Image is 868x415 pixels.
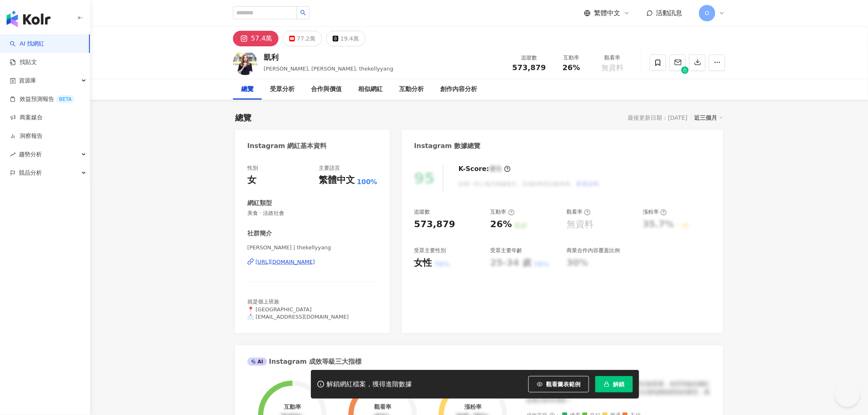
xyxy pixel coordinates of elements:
div: 觀看率 [597,54,628,62]
div: 女 [247,174,256,187]
div: 互動率 [284,404,301,410]
span: 100% [357,178,377,187]
div: 漲粉率 [464,404,482,410]
div: 漲粉率 [643,208,667,216]
div: 網紅類型 [247,199,272,207]
a: 效益預測報告BETA [10,95,75,103]
a: 找貼文 [10,58,37,66]
div: 女性 [414,257,432,269]
div: 受眾主要性別 [414,247,446,254]
div: 互動率 [556,54,587,62]
a: [URL][DOMAIN_NAME] [247,258,377,266]
a: 洞察報告 [10,132,43,140]
div: 繁體中文 [319,174,355,187]
button: 77.2萬 [283,31,322,46]
div: 總覽 [235,112,251,123]
div: Instagram 成效等級三大指標 [247,357,361,366]
div: 57.4萬 [251,33,272,44]
div: Instagram 網紅基本資料 [247,141,327,150]
div: 合作與價值 [311,84,342,94]
span: [PERSON_NAME] | thekellyyang [247,244,377,251]
span: 資源庫 [19,71,36,90]
span: 競品分析 [19,164,42,182]
div: 互動分析 [399,84,424,94]
span: O [705,9,709,18]
div: 相似網紅 [358,84,383,94]
span: search [300,10,306,16]
div: 追蹤數 [512,54,546,62]
div: 77.2萬 [297,33,315,44]
div: 573,879 [414,218,455,231]
span: 美食 · 法政社會 [247,210,377,217]
div: 創作內容分析 [440,84,477,94]
div: 總覽 [241,84,254,94]
img: KOL Avatar [233,50,258,75]
div: 性別 [247,164,258,172]
div: 受眾分析 [270,84,295,94]
span: 活動訊息 [656,9,683,17]
button: 57.4萬 [233,31,279,46]
div: K-Score : [459,164,511,173]
span: 繁體中文 [594,9,620,18]
a: 商案媒合 [10,114,43,122]
div: 近三個月 [694,112,723,123]
img: logo [7,11,50,27]
a: searchAI 找網紅 [10,40,44,48]
span: [PERSON_NAME], [PERSON_NAME], thekellyyang [264,66,393,72]
div: Instagram 數據總覽 [414,141,481,150]
div: AI [247,358,267,366]
div: 無資料 [566,218,594,231]
div: 最後更新日期：[DATE] [628,114,688,121]
div: 互動率 [490,208,514,216]
div: 凱利 [264,52,393,62]
div: 追蹤數 [414,208,430,216]
span: 趨勢分析 [19,145,42,164]
button: 觀看圖表範例 [528,376,589,392]
span: rise [10,152,16,157]
button: 解鎖 [595,376,633,392]
div: 26% [490,218,512,231]
span: 解鎖 [613,381,624,388]
span: 就是個上班族 📍 [GEOGRAPHIC_DATA] 📩 [EMAIL_ADDRESS][DOMAIN_NAME] [247,299,349,319]
div: 商業合作內容覆蓋比例 [566,247,620,254]
div: 社群簡介 [247,229,272,238]
span: 無資料 [601,64,624,72]
div: [URL][DOMAIN_NAME] [256,258,315,266]
div: 觀看率 [374,404,391,410]
span: 573,879 [512,63,546,72]
div: 主要語言 [319,164,340,172]
span: 26% [562,64,580,72]
div: 受眾主要年齡 [490,247,522,254]
div: 觀看率 [566,208,591,216]
button: 19.4萬 [326,31,365,46]
span: 觀看圖表範例 [546,381,580,388]
div: 19.4萬 [340,33,359,44]
div: 解鎖網紅檔案，獲得進階數據 [327,380,412,389]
